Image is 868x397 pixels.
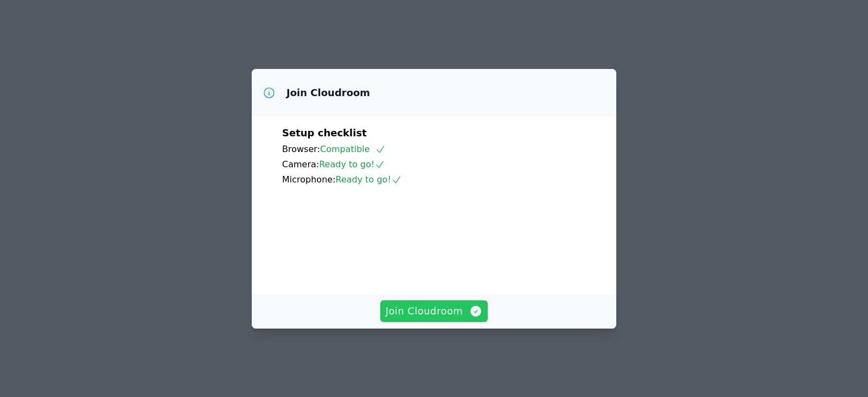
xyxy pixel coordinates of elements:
span: Compatible [320,144,386,154]
button: Join Cloudroom [380,300,488,322]
span: Camera: [282,159,319,169]
span: Ready to go! [336,174,402,185]
span: Setup checklist [282,127,367,138]
h3: Join Cloudroom [286,86,370,99]
span: Join Cloudroom [386,304,483,319]
span: Ready to go! [319,159,385,169]
span: Browser: [282,144,320,154]
span: Microphone: [282,174,336,185]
